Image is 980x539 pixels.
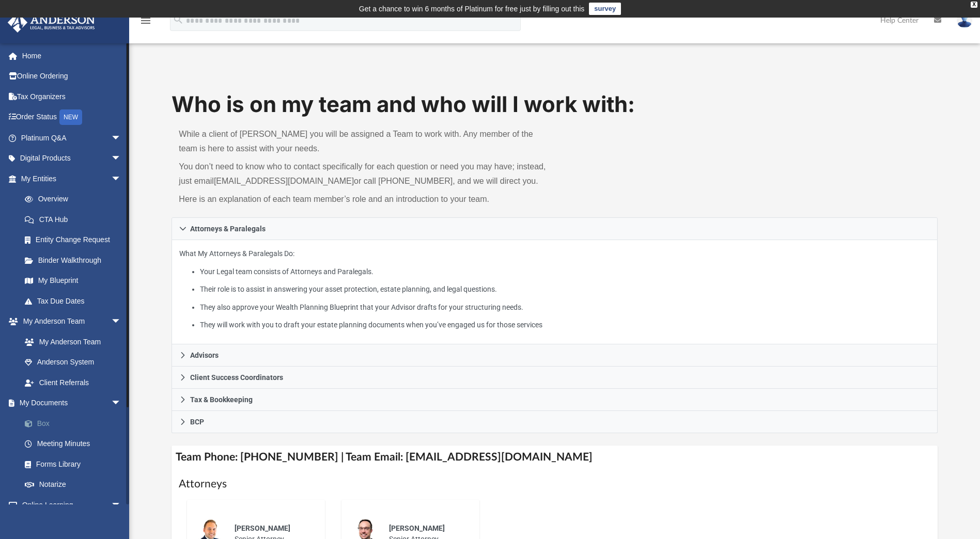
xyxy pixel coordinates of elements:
a: Client Success Coordinators [172,367,937,389]
p: Here is an explanation of each team member’s role and an introduction to your team. [179,192,547,207]
a: BCP [172,411,937,433]
span: Tax & Bookkeeping [190,396,253,403]
span: Advisors [190,352,219,359]
a: Home [7,45,137,66]
i: menu [139,14,152,27]
a: Forms Library [14,454,132,474]
span: arrow_drop_down [111,148,132,169]
h1: Attorneys [179,477,930,492]
a: Meeting Minutes [14,434,137,454]
h1: Who is on my team and who will I work with: [172,89,937,120]
p: While a client of [PERSON_NAME] you will be assigned a Team to work with. Any member of the team ... [179,127,547,156]
span: BCP [190,418,204,425]
span: arrow_drop_down [111,168,132,189]
a: My Documentsarrow_drop_down [7,393,137,414]
span: Client Success Coordinators [190,374,283,381]
li: Your Legal team consists of Attorneys and Paralegals. [200,265,930,278]
span: arrow_drop_down [111,311,132,332]
a: CTA Hub [14,209,137,230]
span: arrow_drop_down [111,128,132,149]
a: Platinum Q&Aarrow_drop_down [7,128,137,148]
span: Attorneys & Paralegals [190,225,266,232]
img: User Pic [957,13,972,28]
h4: Team Phone: [PHONE_NUMBER] | Team Email: [EMAIL_ADDRESS][DOMAIN_NAME] [172,446,937,469]
a: Overview [14,189,137,210]
div: Get a chance to win 6 months of Platinum for free just by filling out this [359,3,585,15]
a: My Entitiesarrow_drop_down [7,168,137,189]
a: Advisors [172,344,937,367]
a: Entity Change Request [14,230,137,250]
div: NEW [59,109,82,125]
a: Tax Organizers [7,86,137,107]
a: My Anderson Teamarrow_drop_down [7,311,132,332]
p: What My Attorneys & Paralegals Do: [179,247,929,331]
span: arrow_drop_down [111,495,132,516]
p: You don’t need to know who to contact specifically for each question or need you may have; instea... [179,160,547,188]
a: [EMAIL_ADDRESS][DOMAIN_NAME] [214,177,354,185]
a: Order StatusNEW [7,107,137,128]
a: Tax & Bookkeeping [172,389,937,411]
a: Online Ordering [7,66,137,87]
a: My Blueprint [14,271,132,291]
span: [PERSON_NAME] [235,524,290,532]
li: Their role is to assist in answering your asset protection, estate planning, and legal questions. [200,283,930,296]
a: survey [589,3,621,15]
a: Attorneys & Paralegals [172,217,937,240]
a: Online Learningarrow_drop_down [7,495,132,515]
a: Box [14,413,137,434]
li: They also approve your Wealth Planning Blueprint that your Advisor drafts for your structuring ne... [200,301,930,314]
span: [PERSON_NAME] [389,524,445,532]
a: Anderson System [14,352,132,373]
a: Client Referrals [14,372,132,393]
a: Tax Due Dates [14,291,137,311]
a: menu [139,20,152,27]
a: My Anderson Team [14,331,127,352]
a: Notarize [14,474,137,495]
i: search [173,14,184,25]
img: Anderson Advisors Platinum Portal [5,12,98,33]
span: arrow_drop_down [111,393,132,414]
a: Binder Walkthrough [14,250,137,271]
div: close [971,2,977,8]
a: Digital Productsarrow_drop_down [7,148,137,169]
li: They will work with you to draft your estate planning documents when you’ve engaged us for those ... [200,319,930,331]
div: Attorneys & Paralegals [172,240,937,345]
